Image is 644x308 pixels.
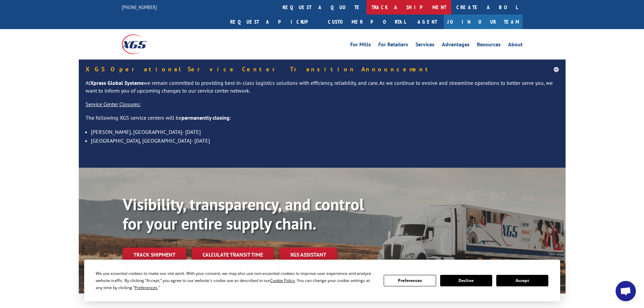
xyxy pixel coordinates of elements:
[508,42,523,49] a: About
[123,194,364,234] b: Visibility, transparency, and control for your entire supply chain.
[384,275,436,286] button: Preferences
[270,278,295,283] span: Cookie Policy
[182,114,230,121] strong: permanently closing
[440,275,492,286] button: Decline
[86,66,559,72] h5: XGS Operational Service Center Transition Announcement
[415,42,434,49] a: Services
[90,79,144,86] strong: Xpress Global Systems
[477,42,501,49] a: Resources
[323,15,411,29] a: Customer Portal
[279,247,337,262] a: XGS ASSISTANT
[350,42,371,49] a: For Mills
[86,79,559,101] p: At we remain committed to providing best-in-class logistics solutions with efficiency, reliabilit...
[616,281,636,301] a: Open chat
[444,15,523,29] a: Join Our Team
[378,42,408,49] a: For Retailers
[86,101,141,108] u: Service Center Closures:
[122,4,157,10] a: [PHONE_NUMBER]
[91,136,559,145] li: [GEOGRAPHIC_DATA], [GEOGRAPHIC_DATA]- [DATE]
[135,285,158,290] span: Preferences
[91,127,559,136] li: [PERSON_NAME], [GEOGRAPHIC_DATA]- [DATE]
[442,42,470,49] a: Advantages
[96,270,376,291] div: We use essential cookies to make our site work. With your consent, we may also use non-essential ...
[86,114,559,127] p: The following XGS service centers will be :
[496,275,548,286] button: Accept
[84,260,560,301] div: Cookie Consent Prompt
[225,15,323,29] a: Request a pickup
[192,247,274,262] a: Calculate transit time
[123,247,186,262] a: Track shipment
[411,15,444,29] a: Agent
